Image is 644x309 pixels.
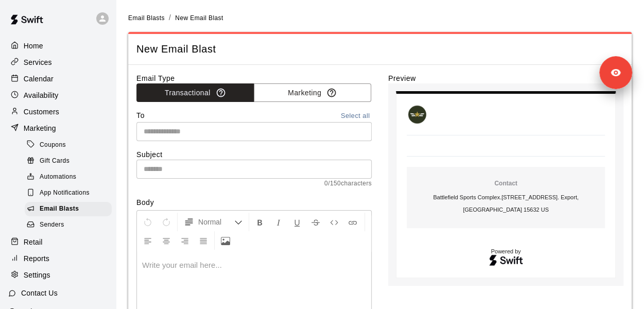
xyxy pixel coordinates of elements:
[24,270,50,280] p: Settings
[21,288,58,298] p: Contact Us
[8,71,108,87] a: Calendar
[8,234,108,250] a: Retail
[40,172,76,182] span: Automations
[25,186,112,200] div: App Notifications
[128,12,632,24] nav: breadcrumb
[251,213,269,231] button: Format Bold
[195,231,212,250] button: Justify Align
[136,73,372,83] label: Email Type
[25,138,112,152] div: Coupons
[25,201,116,217] a: Email Blasts
[288,213,306,231] button: Format Underline
[489,253,524,267] img: Swift logo
[128,13,165,22] a: Email Blasts
[136,110,145,122] label: To
[307,213,324,231] button: Format Strikethrough
[40,140,66,150] span: Coupons
[175,14,223,22] span: New Email Blast
[8,267,108,283] a: Settings
[25,217,116,233] a: Senders
[325,213,343,231] button: Insert Code
[388,73,623,83] label: Preview
[136,149,372,160] label: Subject
[407,249,605,254] p: Powered by
[339,110,372,122] button: Select all
[40,204,79,214] span: Email Blasts
[24,90,59,100] p: Availability
[25,202,112,216] div: Email Blasts
[180,213,247,231] button: Formatting Options
[136,197,372,208] label: Body
[411,179,601,188] p: Contact
[25,154,112,168] div: Gift Cards
[24,41,43,51] p: Home
[40,188,90,198] span: App Notifications
[24,237,43,247] p: Retail
[40,220,64,230] span: Senders
[411,191,601,216] p: Battlefield Sports Complex . [STREET_ADDRESS]. Export, [GEOGRAPHIC_DATA] 15632 US
[25,185,116,201] a: App Notifications
[139,231,156,250] button: Left Align
[8,38,108,54] a: Home
[136,42,623,56] span: New Email Blast
[217,231,234,250] button: Upload Image
[24,74,54,84] p: Calendar
[198,217,234,227] span: Normal
[270,213,287,231] button: Format Italics
[128,14,165,22] span: Email Blasts
[8,121,108,136] a: Marketing
[158,231,175,250] button: Center Align
[8,88,108,103] a: Availability
[24,57,52,67] p: Services
[8,55,108,70] a: Services
[25,153,116,169] a: Gift Cards
[25,170,112,184] div: Automations
[25,218,112,232] div: Senders
[8,251,108,266] a: Reports
[24,253,49,264] p: Reports
[407,104,427,125] img: Battlefield Sports Complex
[344,213,361,231] button: Insert Link
[136,83,254,102] button: Transactional
[176,231,194,250] button: Right Align
[8,104,108,119] a: Customers
[169,12,171,23] li: /
[254,83,372,102] button: Marketing
[158,213,175,231] button: Redo
[24,107,59,117] p: Customers
[25,169,116,185] a: Automations
[40,156,69,166] span: Gift Cards
[136,179,372,189] span: 0 / 150 characters
[139,213,156,231] button: Undo
[25,137,116,153] a: Coupons
[24,123,56,133] p: Marketing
